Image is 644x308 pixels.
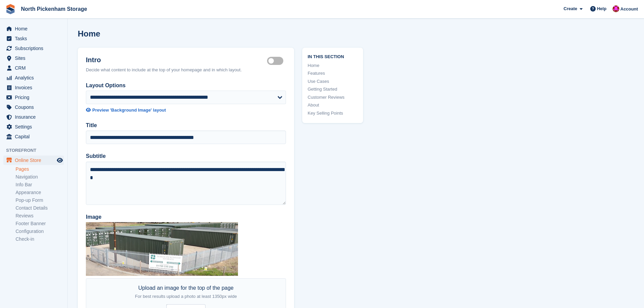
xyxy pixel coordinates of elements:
span: Tasks [15,34,55,43]
a: Info Bar [16,182,64,188]
a: Configuration [16,228,64,235]
a: About [308,102,358,109]
a: menu [3,53,64,63]
span: Analytics [15,73,55,82]
span: In this section [308,53,358,60]
label: Image [86,213,286,221]
a: Home [308,62,358,69]
span: Coupons [15,102,55,112]
span: Capital [15,132,55,141]
a: Preview 'Background Image' layout [86,107,286,114]
a: Customer Reviews [308,94,358,101]
span: Storefront [6,147,67,154]
h1: Home [78,29,100,38]
span: Account [620,6,638,13]
a: menu [3,122,64,132]
a: menu [3,24,64,33]
div: Preview 'Background Image' layout [92,107,166,114]
label: Subtitle [86,152,286,160]
a: menu [3,112,64,122]
span: Invoices [15,83,55,92]
span: Help [597,5,606,12]
a: menu [3,73,64,82]
a: menu [3,83,64,92]
img: stora-icon-8386f47178a22dfd0bd8f6a31ec36ba5ce8667c1dd55bd0f319d3a0aa187defe.svg [5,4,16,14]
span: Home [15,24,55,33]
a: menu [3,34,64,43]
a: menu [3,132,64,141]
span: For best results upload a photo at least 1350px wide [135,294,237,299]
label: Layout Options [86,81,286,90]
a: menu [3,63,64,73]
a: Appearance [16,189,64,196]
a: Check-in [16,236,64,242]
a: Pop-up Form [16,197,64,204]
label: Hero section active [267,61,286,62]
h2: Intro [86,56,267,64]
span: Insurance [15,112,55,122]
div: Decide what content to include at the top of your homepage and in which layout. [86,67,286,73]
a: menu [3,93,64,102]
span: CRM [15,63,55,73]
a: menu [3,102,64,112]
a: Footer Banner [16,220,64,227]
img: Gate%20and%20Sign.png [86,222,238,276]
a: Preview store [56,156,64,164]
a: Key Selling Points [308,110,358,117]
span: Sites [15,53,55,63]
a: menu [3,156,64,165]
label: Title [86,121,286,129]
a: Features [308,70,358,77]
span: Pricing [15,93,55,102]
img: Dylan Taylor [613,5,619,12]
a: Navigation [16,174,64,180]
a: Use Cases [308,78,358,85]
a: Contact Details [16,205,64,211]
a: Pages [16,166,64,172]
span: Create [564,5,577,12]
span: Settings [15,122,55,132]
a: North Pickenham Storage [18,3,90,15]
a: menu [3,44,64,53]
a: Reviews [16,213,64,219]
a: Getting Started [308,86,358,93]
span: Subscriptions [15,44,55,53]
div: Upload an image for the top of the page [135,284,237,300]
span: Online Store [15,156,55,165]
